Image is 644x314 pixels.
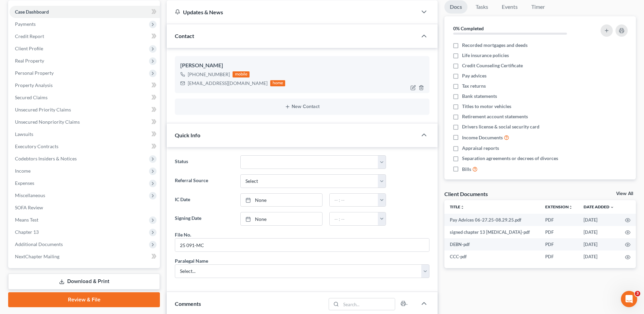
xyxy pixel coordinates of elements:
[10,202,160,214] a: SOFA Review
[462,62,523,69] span: Credit Counseling Certificate
[540,214,578,226] td: PDF
[175,132,200,138] span: Quick Info
[341,298,395,310] input: Search...
[270,80,285,86] div: home
[540,250,578,263] td: PDF
[15,58,44,64] span: Real Property
[330,194,378,207] input: -- : --
[180,104,424,109] button: New Contact
[15,143,58,149] span: Executory Contracts
[241,212,322,225] a: None
[462,72,486,79] span: Pay advices
[15,46,43,51] span: Client Profile
[444,214,540,226] td: Pay Advices 06-27.25-08.29.25.pdf
[569,205,573,209] i: unfold_more
[444,238,540,250] td: DEBN-pdf
[462,83,486,89] span: Tax returns
[15,107,71,112] span: Unsecured Priority Claims
[540,238,578,250] td: PDF
[10,30,160,42] a: Credit Report
[15,33,44,39] span: Credit Report
[10,91,160,104] a: Secured Claims
[10,6,160,18] a: Case Dashboard
[578,214,620,226] td: [DATE]
[175,33,194,39] span: Contact
[188,80,268,87] div: [EMAIL_ADDRESS][DOMAIN_NAME]
[578,238,620,250] td: [DATE]
[444,226,540,238] td: signed chapter 13 [MEDICAL_DATA]-pdf
[462,155,558,162] span: Separation agreements or decrees of divorces
[462,113,528,120] span: Retirement account statements
[15,119,80,125] span: Unsecured Nonpriority Claims
[10,140,160,153] a: Executory Contracts
[15,70,54,76] span: Personal Property
[616,191,633,196] a: View All
[175,239,429,251] input: --
[175,257,208,264] div: Paralegal Name
[15,241,63,247] span: Additional Documents
[444,190,488,197] div: Client Documents
[15,94,48,100] span: Secured Claims
[171,155,237,169] label: Status
[330,212,378,225] input: -- : --
[462,145,499,152] span: Appraisal reports
[15,229,39,235] span: Chapter 13
[8,274,160,290] a: Download & Print
[462,42,528,49] span: Recorded mortgages and deeds
[171,193,237,207] label: IC Date
[175,300,201,307] span: Comments
[462,93,497,100] span: Bank statements
[188,71,230,78] div: [PHONE_NUMBER]
[10,104,160,116] a: Unsecured Priority Claims
[180,62,424,70] div: [PERSON_NAME]
[444,250,540,263] td: CCC-pdf
[10,116,160,128] a: Unsecured Nonpriority Claims
[453,25,484,31] strong: 0% Completed
[171,174,237,188] label: Referral Source
[540,226,578,238] td: PDF
[545,204,573,209] a: Extensionunfold_more
[462,123,539,130] span: Drivers license & social security card
[233,71,250,77] div: mobile
[10,128,160,140] a: Lawsuits
[15,217,38,223] span: Means Test
[462,103,511,110] span: Titles to motor vehicles
[10,250,160,263] a: NextChapter Mailing
[635,291,640,296] span: 3
[15,192,45,198] span: Miscellaneous
[8,292,160,307] a: Review & File
[175,231,191,238] div: File No.
[15,82,53,88] span: Property Analysis
[462,166,471,173] span: Bills
[241,194,322,207] a: None
[175,8,409,16] div: Updates & News
[462,134,503,141] span: Income Documents
[584,204,614,209] a: Date Added expand_more
[578,250,620,263] td: [DATE]
[15,254,59,259] span: NextChapter Mailing
[15,9,49,15] span: Case Dashboard
[171,212,237,226] label: Signing Date
[462,52,509,59] span: Life insurance policies
[15,131,33,137] span: Lawsuits
[15,205,43,210] span: SOFA Review
[621,291,637,307] iframe: Intercom live chat
[15,21,36,27] span: Payments
[460,205,464,209] i: unfold_more
[10,79,160,91] a: Property Analysis
[15,180,34,186] span: Expenses
[15,156,77,161] span: Codebtors Insiders & Notices
[470,0,494,14] a: Tasks
[610,205,614,209] i: expand_more
[578,226,620,238] td: [DATE]
[526,0,550,14] a: Timer
[444,0,467,14] a: Docs
[450,204,464,209] a: Titleunfold_more
[496,0,523,14] a: Events
[15,168,31,174] span: Income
